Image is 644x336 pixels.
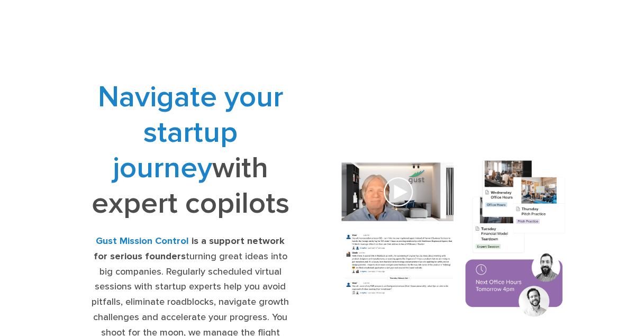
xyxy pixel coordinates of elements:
strong: Gust Mission Control [96,235,189,247]
img: Composition of calendar events, a video call presentation, and chat rooms [330,151,577,328]
strong: is a support network for serious founders [94,235,285,262]
span: Navigate your startup journey [98,79,283,186]
h1: with expert copilots [92,79,289,221]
